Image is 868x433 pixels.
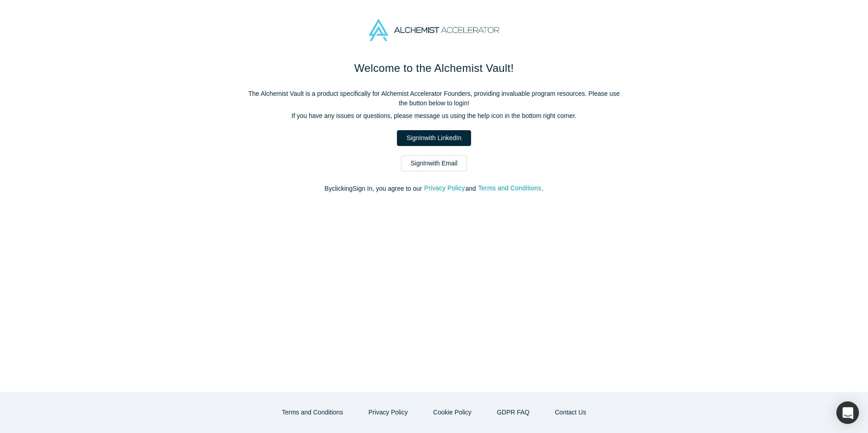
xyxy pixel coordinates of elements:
p: By clicking Sign In , you agree to our and . [244,184,624,193]
h1: Welcome to the Alchemist Vault! [244,60,624,76]
button: Privacy Policy [424,183,465,193]
button: Contact Us [545,405,595,420]
img: Alchemist Accelerator Logo [369,19,499,41]
button: Cookie Policy [424,405,481,420]
a: GDPR FAQ [487,405,539,420]
a: SignInwith LinkedIn [397,130,471,146]
p: The Alchemist Vault is a product specifically for Alchemist Accelerator Founders, providing inval... [244,89,624,108]
button: Terms and Conditions [478,183,542,193]
p: If you have any issues or questions, please message us using the help icon in the bottom right co... [244,111,624,121]
button: Terms and Conditions [273,405,353,420]
a: SignInwith Email [401,155,467,171]
button: Privacy Policy [359,405,417,420]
